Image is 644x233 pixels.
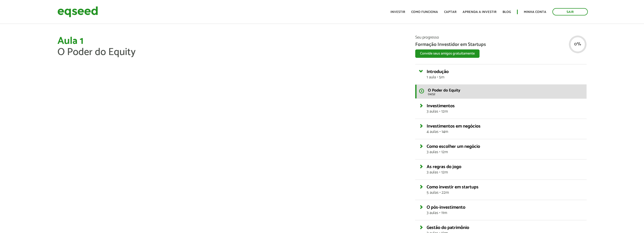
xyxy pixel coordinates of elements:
span: Introdução [427,68,449,76]
span: As regras do jogo [427,163,461,171]
span: Como investir em startups [427,183,479,191]
span: O Poder do Equity [57,44,136,61]
span: Aula 1 [57,33,84,49]
a: Sair [552,8,588,15]
button: Convide seus amigos gratuitamente [415,49,480,58]
a: Investimentos3 aulas • 12m [427,104,583,114]
a: Aprenda a investir [463,10,496,14]
span: Gestão do patrimônio [427,224,469,231]
span: O pós-investimento [427,204,465,211]
span: 5 aulas • 22m [427,191,583,195]
span: Investimentos [427,102,455,110]
span: 3 aulas • 12m [427,150,583,154]
a: Como funciona [411,10,438,14]
a: Minha conta [524,10,546,14]
span: Investimentos em negócios [427,122,481,130]
a: Introdução1 aula • 5m [427,69,583,79]
a: Como investir em startups5 aulas • 22m [427,185,583,195]
span: Como escolher um negócio [427,143,480,150]
span: O Poder do Equity [428,87,460,94]
span: 3 aulas • 11m [427,211,583,215]
a: As regras do jogo3 aulas • 12m [427,165,583,174]
span: 04:52 [428,93,583,96]
span: 3 aulas • 12m [427,170,583,174]
a: Blog [503,10,511,14]
span: Seu progresso [415,35,587,40]
a: Investimentos em negócios4 aulas • 14m [427,124,583,134]
a: Investir [390,10,405,14]
a: Como escolher um negócio3 aulas • 12m [427,144,583,154]
span: 3 aulas • 12m [427,110,583,114]
a: Captar [444,10,456,14]
a: O Poder do Equity 04:52 [415,85,587,98]
img: EqSeed [57,5,98,19]
span: 4 aulas • 14m [427,130,583,134]
span: Formação Investidor em Startups [415,42,587,47]
a: O pós-investimento3 aulas • 11m [427,205,583,215]
span: 1 aula • 5m [427,75,583,79]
